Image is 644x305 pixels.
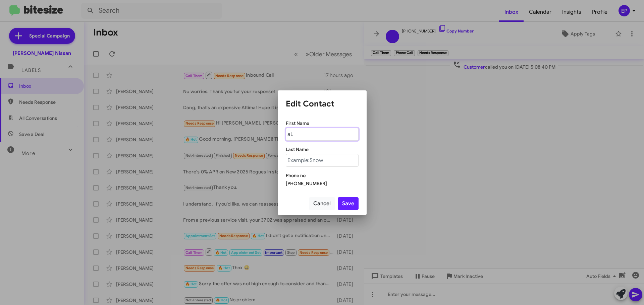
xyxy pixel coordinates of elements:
h1: Edit Contact [286,98,359,109]
button: Cancel [309,197,335,210]
mat-label: Last Name [286,146,309,152]
input: Example: John [286,128,359,141]
div: [PHONE_NUMBER] [286,180,359,187]
input: Example:Snow [286,154,359,167]
button: Save [338,197,359,210]
mat-label: First Name [286,120,309,126]
mat-label: Phone no [286,172,306,178]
